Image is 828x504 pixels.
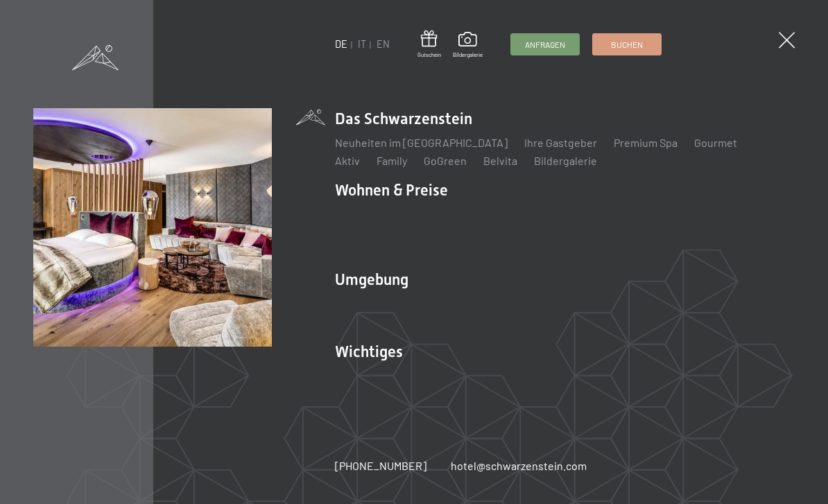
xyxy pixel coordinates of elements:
a: hotel@schwarzenstein.com [451,458,587,473]
a: Family [377,154,407,167]
a: IT [358,38,366,50]
a: Aktiv [335,154,360,167]
a: EN [377,38,390,50]
a: Gourmet [694,136,737,149]
a: Bildergalerie [534,154,597,167]
a: Gutschein [417,31,441,59]
span: Bildergalerie [453,51,483,59]
a: Ihre Gastgeber [524,136,597,149]
a: Belvita [483,154,517,167]
a: Buchen [593,34,661,55]
a: Neuheiten im [GEOGRAPHIC_DATA] [335,136,508,149]
span: Anfragen [525,39,565,51]
a: DE [335,38,347,50]
span: Buchen [611,39,643,51]
a: [PHONE_NUMBER] [335,458,426,473]
a: Bildergalerie [453,32,483,58]
span: [PHONE_NUMBER] [335,459,426,472]
span: Gutschein [417,51,441,59]
a: Premium Spa [614,136,678,149]
a: Anfragen [511,34,579,55]
a: GoGreen [424,154,467,167]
